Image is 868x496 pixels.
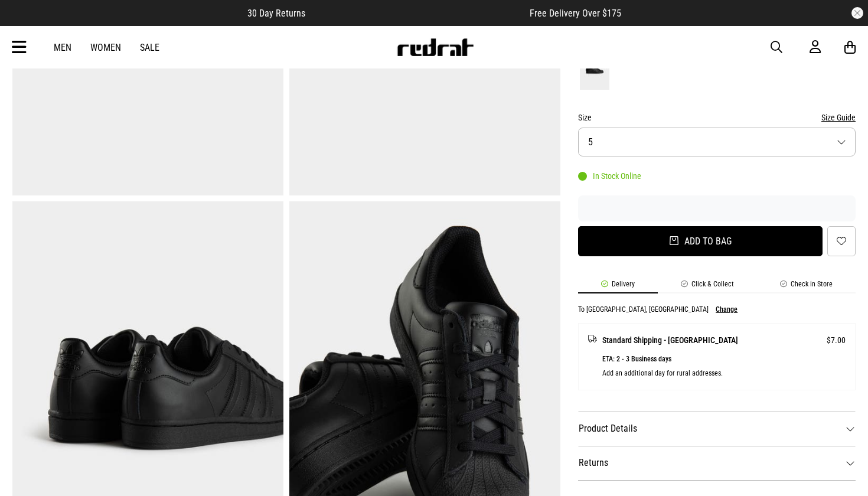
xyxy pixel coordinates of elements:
p: To [GEOGRAPHIC_DATA], [GEOGRAPHIC_DATA] [578,305,709,314]
span: Standard Shipping - [GEOGRAPHIC_DATA] [602,333,738,347]
p: ETA: 2 - 3 Business days Add an additional day for rural addresses. [602,352,846,380]
span: 5 [588,136,593,148]
a: Women [90,42,121,53]
img: Redrat logo [396,38,474,56]
div: Size [578,110,856,125]
li: Delivery [578,280,658,293]
button: Change [716,305,738,314]
iframe: Customer reviews powered by Trustpilot [329,7,506,19]
button: Add to bag [578,226,823,256]
dt: Returns [578,446,856,480]
li: Click & Collect [658,280,757,293]
iframe: Customer reviews powered by Trustpilot [578,203,856,214]
div: In Stock Online [578,171,641,181]
a: Men [54,42,71,53]
span: 30 Day Returns [247,8,305,19]
button: Size Guide [821,110,856,125]
button: Open LiveChat chat widget [9,5,45,40]
button: 5 [578,128,856,156]
a: Sale [140,42,159,53]
span: Free Delivery Over $175 [530,8,621,19]
span: $7.00 [827,333,846,347]
dt: Product Details [578,412,856,446]
li: Check in Store [757,280,856,293]
img: Black [580,50,609,90]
